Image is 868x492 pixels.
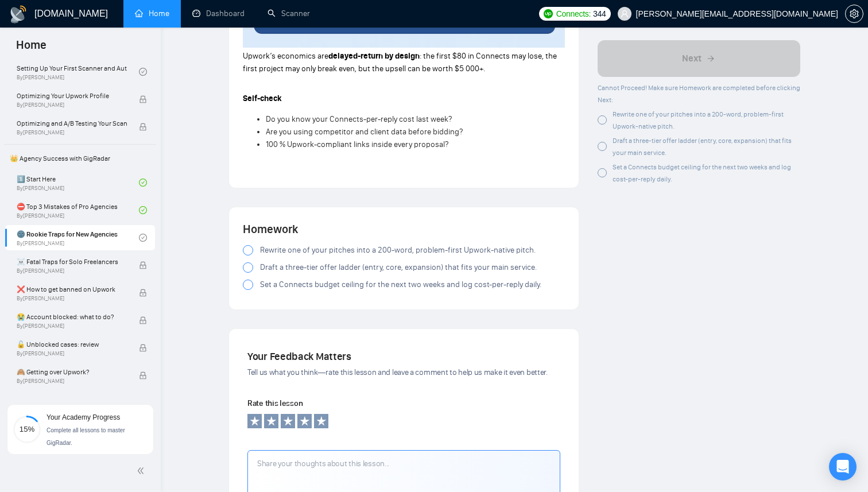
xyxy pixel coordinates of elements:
span: 100 % Upwork-compliant links inside every proposal? [266,140,448,149]
span: By [PERSON_NAME] [17,268,127,274]
span: 344 [593,7,606,20]
span: Rewrite one of your pitches into a 200-word, problem-first Upwork-native pitch. [613,110,784,130]
span: By [PERSON_NAME] [17,323,127,330]
span: By [PERSON_NAME] [17,102,127,109]
span: By [PERSON_NAME] [17,350,127,357]
a: searchScanner [268,9,310,18]
span: check-circle [139,234,147,242]
span: Your Feedback Matters [247,350,351,363]
span: double-left [137,465,148,476]
span: Set a Connects budget ceiling for the next two weeks and log cost-per-reply daily. [260,278,541,291]
span: setting [846,9,863,18]
span: Draft a three-tier offer ladder (entry, core, expansion) that fits your main service. [260,261,537,274]
span: ❌ How to get banned on Upwork [17,284,127,295]
a: 1️⃣ Start HereBy[PERSON_NAME] [17,170,139,195]
span: Do you know your Connects-per-reply cost last week? [266,114,452,124]
span: Cannot Proceed! Make sure Homework are completed before clicking Next: [598,84,800,104]
span: Tell us what you think—rate this lesson and leave a comment to help us make it even better. [247,367,548,377]
span: 😭 Account blocked: what to do? [17,311,127,323]
a: dashboardDashboard [192,9,245,18]
span: By [PERSON_NAME] [17,378,127,385]
h4: Homework [243,221,565,237]
span: lock [139,95,147,103]
div: Open Intercom Messenger [829,453,857,481]
span: Home [7,37,56,61]
span: Connects: [556,7,591,20]
span: lock [139,344,147,352]
span: Your Academy Progress [46,413,120,421]
span: check-circle [139,179,147,187]
button: Next [598,40,801,77]
button: setting [845,5,863,23]
span: 👑 Agency Success with GigRadar [5,147,155,170]
span: By [PERSON_NAME] [17,129,127,136]
span: check-circle [139,68,147,76]
span: By [PERSON_NAME] [17,295,127,302]
span: 🔓 Unblocked cases: review [17,339,127,350]
span: 🙈 Getting over Upwork? [17,366,127,378]
span: ☠️ Fatal Traps for Solo Freelancers [17,256,127,268]
strong: delayed-return by design [328,51,420,61]
span: lock [139,371,147,379]
span: Set a Connects budget ceiling for the next two weeks and log cost-per-reply daily. [613,163,791,183]
span: check-circle [139,206,147,214]
span: lock [139,261,147,269]
a: setting [845,9,863,18]
span: Upwork’s economics are [243,51,328,61]
span: Rewrite one of your pitches into a 200-word, problem-first Upwork-native pitch. [260,244,536,257]
a: Setting Up Your First Scanner and Auto-BidderBy[PERSON_NAME] [17,59,139,84]
a: 🌚 Rookie Traps for New AgenciesBy[PERSON_NAME] [17,225,139,250]
span: Complete all lessons to master GigRadar. [46,427,125,446]
span: Next [682,52,702,65]
span: lock [139,316,147,324]
span: lock [139,123,147,131]
span: : the first $80 in Connects may lose, the first project may only break even, but the upsell can b... [243,51,557,73]
strong: Self-check [243,94,282,103]
span: 15% [13,425,41,433]
span: Draft a three-tier offer ladder (entry, core, expansion) that fits your main service. [613,137,792,157]
span: user [621,10,629,18]
img: logo [9,5,28,24]
span: Rate this lesson [247,398,303,408]
a: homeHome [135,9,169,18]
span: Optimizing Your Upwork Profile [17,90,127,102]
span: Are you using competitor and client data before bidding? [266,127,463,137]
img: upwork-logo.png [544,9,553,18]
span: Optimizing and A/B Testing Your Scanner for Better Results [17,118,127,129]
span: lock [139,289,147,297]
a: ⛔ Top 3 Mistakes of Pro AgenciesBy[PERSON_NAME] [17,197,139,223]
